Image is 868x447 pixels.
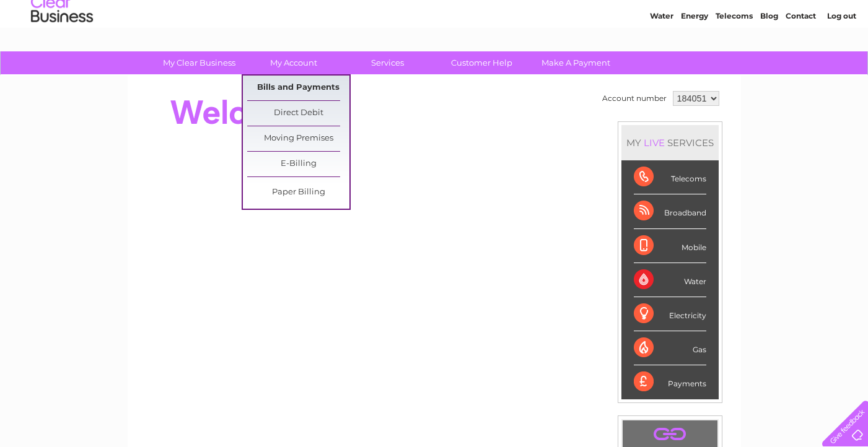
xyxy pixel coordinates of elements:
a: . [626,423,714,445]
a: Water [650,53,673,62]
a: Log out [827,53,856,62]
a: Contact [786,53,816,62]
div: Mobile [634,229,706,263]
div: Electricity [634,297,706,331]
a: Telecoms [716,53,753,62]
div: LIVE [641,137,667,149]
div: Broadband [634,194,706,228]
a: Bills and Payments [247,76,349,100]
td: Account number [599,88,670,109]
div: Gas [634,331,706,365]
a: Blog [760,53,778,62]
div: Telecoms [634,160,706,194]
img: logo.png [30,32,94,70]
a: E-Billing [247,152,349,176]
a: Moving Premises [247,126,349,151]
div: Payments [634,365,706,399]
a: Services [336,51,439,74]
div: Clear Business is a trading name of Verastar Limited (registered in [GEOGRAPHIC_DATA] No. 3667643... [142,7,727,60]
a: Customer Help [431,51,533,74]
div: Water [634,263,706,297]
a: Energy [681,53,708,62]
a: Direct Debit [247,101,349,126]
div: MY SERVICES [621,125,719,160]
a: 0333 014 3131 [634,6,720,22]
a: My Clear Business [148,51,250,74]
a: Paper Billing [247,180,349,205]
a: My Account [242,51,344,74]
a: Make A Payment [525,51,627,74]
